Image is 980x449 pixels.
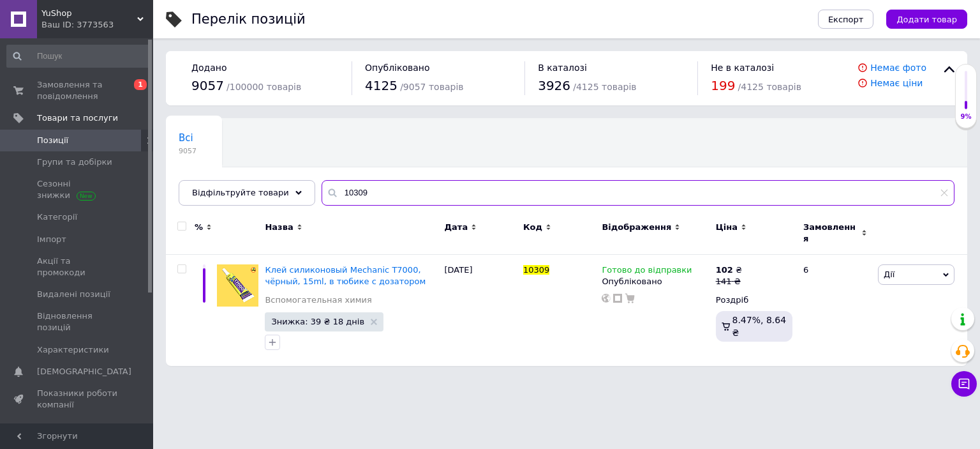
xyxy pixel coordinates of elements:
span: YuShop [41,8,137,19]
span: Додано [191,63,226,73]
button: Експорт [818,10,874,29]
span: / 4125 товарів [573,82,636,92]
span: Відновлення позицій [37,310,118,333]
span: Експорт [828,15,864,24]
input: Пошук [6,45,151,68]
span: В каталозі [538,63,587,73]
a: Немає фото [870,63,926,73]
span: Знижка: 39 ₴ 18 днів [271,317,364,326]
span: Акції та промокоди [37,255,118,278]
button: Чат з покупцем [951,371,977,397]
span: Імпорт [37,234,66,245]
span: Всі [179,132,193,144]
span: Товари та послуги [37,112,118,124]
span: / 9057 товарів [400,82,463,92]
span: Дата [445,222,468,233]
span: Замовлення [803,222,858,245]
div: Ваш ID: 3773563 [41,19,153,31]
span: Сезонні знижки [37,178,118,201]
span: Категорії [37,211,77,223]
a: Немає ціни [870,78,923,88]
span: Не в каталозі [711,63,774,73]
span: % [195,222,203,233]
div: 141 ₴ [716,276,742,287]
span: Ціна [716,222,738,233]
a: Вспомогательная химия [265,294,371,306]
span: Код [523,222,542,233]
span: / 4125 товарів [738,82,801,92]
span: Дії [884,270,895,279]
span: Групи та добірки [37,156,112,168]
span: 199 [711,78,735,93]
span: / 100000 товарів [226,82,301,92]
div: Роздріб [716,294,792,306]
span: 1 [134,79,147,90]
button: Додати товар [886,10,967,29]
span: 8.47%, 8.64 ₴ [732,315,787,338]
span: 10309 [523,265,549,275]
span: Додати товар [896,15,957,24]
div: [DATE] [442,255,520,366]
span: Замовлення та повідомлення [37,79,118,102]
span: Панель управління [37,421,118,444]
div: Перелік позицій [191,13,306,26]
span: Опубліковано [365,63,430,73]
div: ₴ [716,264,742,276]
a: Клей силиконовый Mechanic T7000, чёрный, 15ml, в тюбике с дозатором [265,265,426,286]
img: Клей силиконовый Mechanic T7000, чёрный, 15ml, в тюбике с дозатором [217,264,258,306]
span: Назва [265,222,293,233]
div: 9% [956,112,976,121]
span: Видалені позиції [37,289,110,300]
span: Відфільтруйте товари [192,188,289,197]
span: 3926 [538,78,570,93]
span: 4125 [365,78,397,93]
span: Готово до відправки [602,265,692,278]
b: 102 [716,265,733,275]
span: Показники роботи компанії [37,388,118,411]
span: 9057 [179,146,197,156]
div: Опубліковано [602,276,709,287]
input: Пошук по назві позиції, артикулу і пошуковим запитам [322,180,954,206]
span: [DEMOGRAPHIC_DATA] [37,366,131,377]
span: Характеристики [37,344,109,356]
div: 6 [796,255,875,366]
span: Позиції [37,135,68,146]
span: Відображення [602,222,671,233]
span: 9057 [191,78,224,93]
